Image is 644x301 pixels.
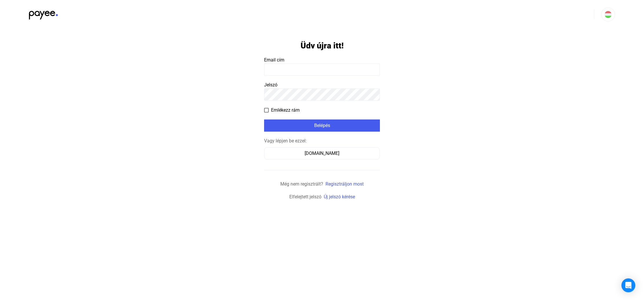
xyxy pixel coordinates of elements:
h1: Üdv újra itt! [301,41,344,51]
img: HU [605,11,612,18]
span: Még nem regisztrált? [280,181,323,187]
span: Email cím [264,57,284,63]
a: Új jelszó kérése [324,194,355,200]
button: Belépés [264,119,380,132]
span: Jelszó [264,82,277,88]
button: [DOMAIN_NAME] [264,147,380,159]
span: Emlékezz rám [271,107,300,114]
span: Elfelejtett jelszó [289,194,321,200]
a: Regisztráljon most [325,181,364,187]
img: black-payee-blue-dot.svg [29,8,58,19]
div: Vagy lépjen be ezzel: [264,137,380,144]
button: HU [601,8,615,21]
a: [DOMAIN_NAME] [264,150,380,156]
div: [DOMAIN_NAME] [266,150,378,157]
div: Open Intercom Messenger [621,278,635,292]
div: Belépés [266,122,378,129]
